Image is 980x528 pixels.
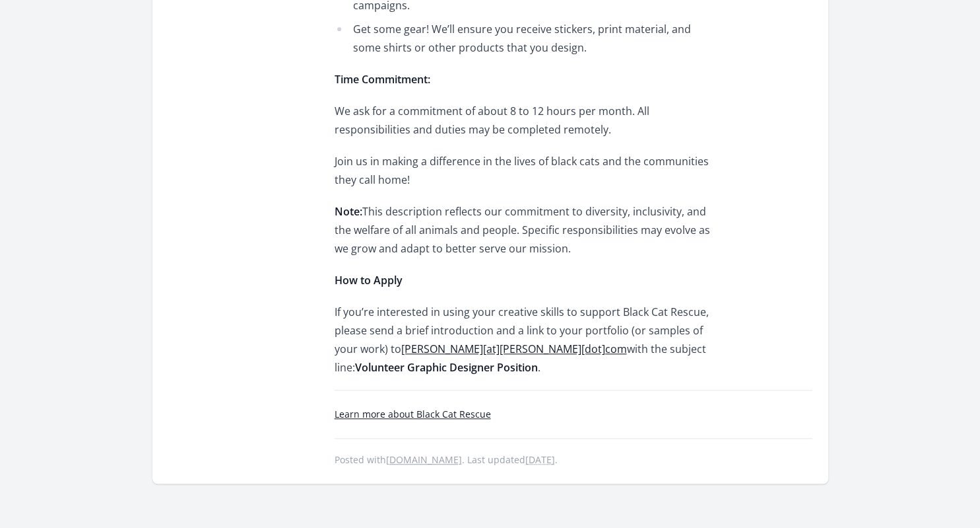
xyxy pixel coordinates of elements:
[335,205,362,219] strong: Note:
[335,303,721,377] p: If you’re interested in using your creative skills to support Black Cat Rescue, please send a bri...
[335,20,721,57] li: Get some gear! We’ll ensure you receive stickers, print material, and some shirts or other produc...
[335,408,491,421] a: Learn more about Black Cat Rescue
[401,342,627,357] a: [PERSON_NAME][at][PERSON_NAME][dot]com
[355,361,538,375] strong: Volunteer Graphic Designer Position
[335,274,403,288] strong: How to Apply
[335,455,812,466] p: Posted with . Last updated .
[335,153,721,190] p: Join us in making a difference in the lives of black cats and the communities they call home!
[335,102,721,139] p: We ask for a commitment of about 8 to 12 hours per month. All responsibilities and duties may be ...
[335,73,430,87] strong: Time Commitment:
[525,454,555,467] abbr: Wed, Mar 19, 2025 3:42 AM
[386,454,462,467] a: [DOMAIN_NAME]
[335,203,721,258] p: This description reflects our commitment to diversity, inclusivity, and the welfare of all animal...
